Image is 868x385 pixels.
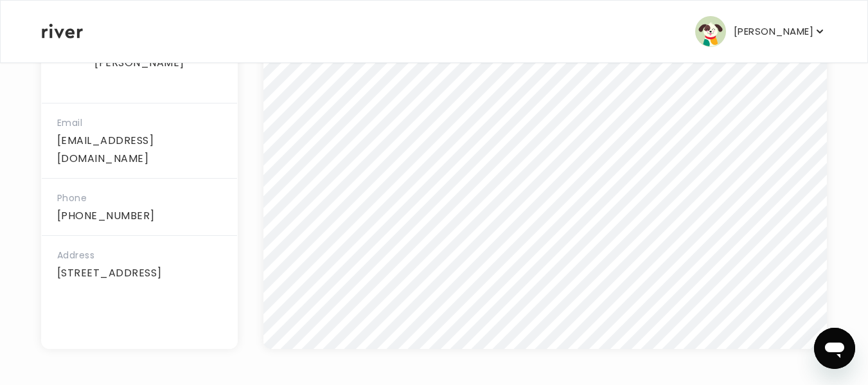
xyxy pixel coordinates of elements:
p: [PERSON_NAME] [42,54,237,72]
p: [PERSON_NAME] [734,22,813,40]
img: user avatar [695,16,726,47]
p: [EMAIL_ADDRESS][DOMAIN_NAME] [57,132,222,168]
p: [PHONE_NUMBER] [57,207,222,225]
button: user avatar[PERSON_NAME] [695,16,826,47]
span: Phone [57,192,87,204]
iframe: Button to launch messaging window, conversation in progress [814,328,855,369]
p: [STREET_ADDRESS] [57,264,222,282]
span: Address [57,249,94,262]
span: Email [57,116,82,129]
